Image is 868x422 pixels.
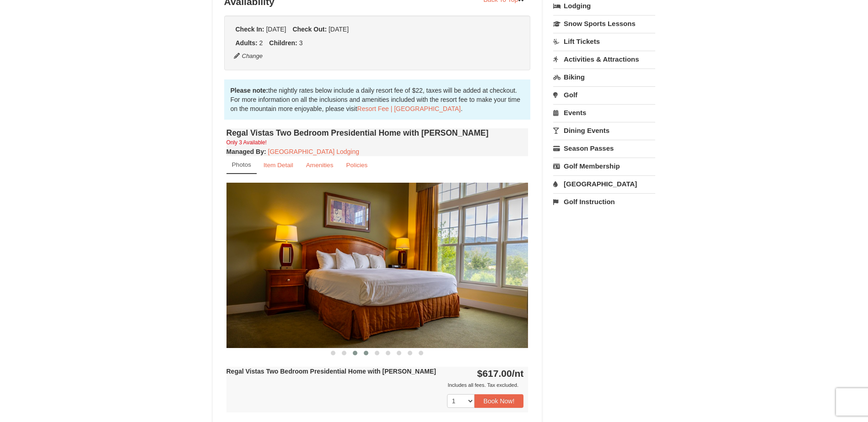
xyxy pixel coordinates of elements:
[226,368,436,375] strong: Regal Vistas Two Bedroom Presidential Home with [PERSON_NAME]
[226,139,267,146] small: Only 3 Available!
[474,394,524,408] button: Book Now!
[268,148,359,155] a: [GEOGRAPHIC_DATA] Lodging
[266,26,286,33] span: [DATE]
[300,156,340,174] a: Amenities
[553,69,655,85] a: Biking
[231,87,268,94] strong: Please note:
[299,39,303,47] span: 3
[553,158,655,174] a: Golf Membership
[292,26,327,33] strong: Check Out:
[224,79,531,120] div: the nightly rates below include a daily resort fee of $22, taxes will be added at checkout. For m...
[226,183,528,348] img: 18876286-339-7b9669bc.jpg
[553,122,655,139] a: Dining Events
[346,162,367,169] small: Policies
[477,368,524,379] strong: $617.00
[357,105,461,112] a: Resort Fee | [GEOGRAPHIC_DATA]
[236,39,258,47] strong: Adults:
[264,162,293,169] small: Item Detail
[553,104,655,121] a: Events
[269,39,297,47] strong: Children:
[226,380,524,390] div: Includes all fees. Tax excluded.
[226,156,257,174] a: Photos
[553,86,655,103] a: Golf
[553,15,655,32] a: Snow Sports Lessons
[553,175,655,192] a: [GEOGRAPHIC_DATA]
[236,26,264,33] strong: Check In:
[232,161,251,168] small: Photos
[226,148,266,155] strong: :
[258,156,299,174] a: Item Detail
[340,156,373,174] a: Policies
[553,33,655,50] a: Lift Tickets
[553,140,655,157] a: Season Passes
[512,368,524,379] span: /nt
[226,148,264,155] span: Managed By
[226,128,528,137] h4: Regal Vistas Two Bedroom Presidential Home with [PERSON_NAME]
[553,193,655,210] a: Golf Instruction
[233,51,264,61] button: Change
[259,39,263,47] span: 2
[329,26,349,33] span: [DATE]
[553,51,655,68] a: Activities & Attractions
[306,162,334,169] small: Amenities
